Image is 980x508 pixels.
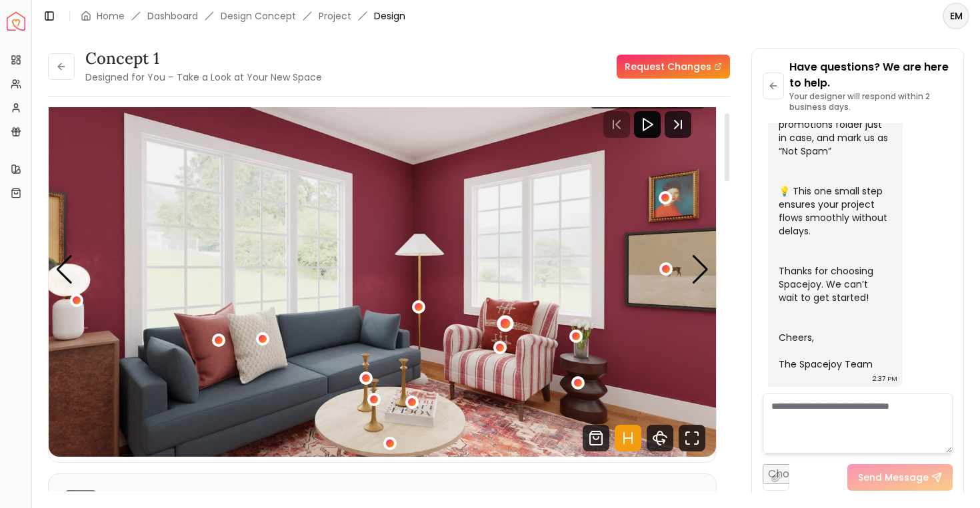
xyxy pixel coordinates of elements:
nav: breadcrumb [81,9,405,23]
img: Design Render 5 [49,82,716,457]
div: Carousel [49,82,716,457]
img: Spacejoy Logo [7,12,25,31]
span: Design [374,9,405,23]
div: Previous slide [55,255,73,284]
span: EM [944,4,968,28]
a: Project [319,9,351,23]
h3: concept 1 [85,48,322,69]
svg: Next Track [665,111,691,138]
div: Next slide [691,255,709,284]
div: 2:37 PM [873,372,897,385]
button: EM [943,3,969,29]
svg: Shop Products from this design [583,425,609,451]
svg: Play [639,117,655,132]
svg: Hotspots Toggle [615,425,641,451]
a: Spacejoy [7,12,25,31]
a: Home [97,9,125,23]
p: Your designer will respond within 2 business days. [789,91,953,113]
p: Have questions? We are here to help. [789,59,953,91]
a: Request Changes [617,55,730,79]
a: Dashboard [147,9,198,23]
small: Designed for You – Take a Look at Your New Space [85,71,322,84]
svg: 360 View [647,425,673,451]
div: 5 / 6 [49,82,716,457]
li: Design Concept [221,9,296,23]
svg: Fullscreen [679,425,705,451]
